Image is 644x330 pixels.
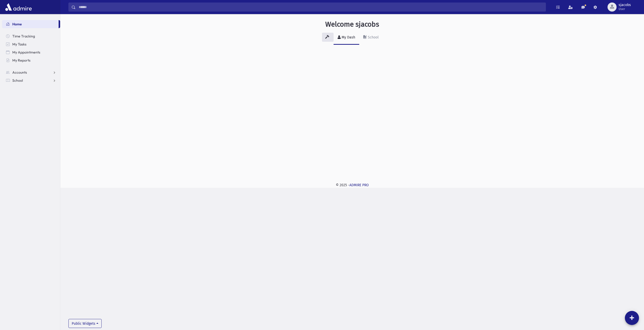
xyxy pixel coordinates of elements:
[341,35,355,39] div: My Dash
[2,40,60,48] a: My Tasks
[12,42,26,46] span: My Tasks
[76,3,546,12] input: Search
[12,70,27,75] span: Accounts
[12,34,35,38] span: Time Tracking
[2,20,59,28] a: Home
[68,319,102,328] button: Public Widgets
[2,68,60,76] a: Accounts
[4,2,33,12] img: AdmirePro
[349,183,369,187] a: ADMIRE PRO
[12,50,40,55] span: My Appointments
[2,76,60,84] a: School
[334,31,359,45] a: My Dash
[367,35,379,39] div: School
[12,78,23,83] span: School
[2,48,60,56] a: My Appointments
[619,3,631,7] span: sjacobs
[2,56,60,64] a: My Reports
[619,7,631,11] span: User
[12,22,22,26] span: Home
[12,58,30,63] span: My Reports
[68,182,636,188] div: © 2025 -
[325,20,379,29] h3: Welcome sjacobs
[2,32,60,40] a: Time Tracking
[359,31,383,45] a: School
